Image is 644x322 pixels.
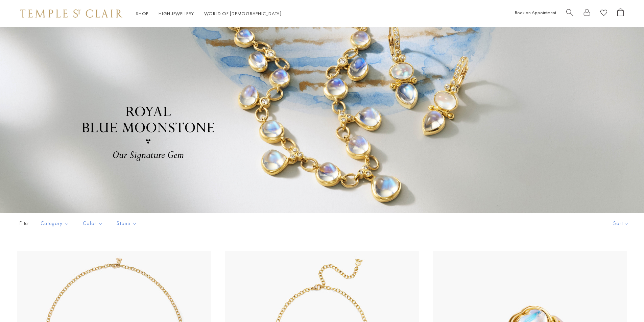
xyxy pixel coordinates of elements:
a: World of [DEMOGRAPHIC_DATA]World of [DEMOGRAPHIC_DATA] [204,10,282,17]
nav: Main navigation [136,9,282,18]
span: Category [37,219,74,228]
span: Stone [113,219,142,228]
a: Open Shopping Bag [617,8,624,19]
button: Stone [112,216,142,231]
button: Show sort by [598,213,644,234]
a: ShopShop [136,10,148,17]
button: Category [35,216,74,231]
img: Temple St. Clair [20,9,122,18]
a: High JewelleryHigh Jewellery [159,10,194,17]
a: Book an Appointment [515,9,556,16]
a: View Wishlist [600,8,607,19]
span: Color [79,219,108,228]
button: Color [78,216,108,231]
a: Search [566,8,573,19]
